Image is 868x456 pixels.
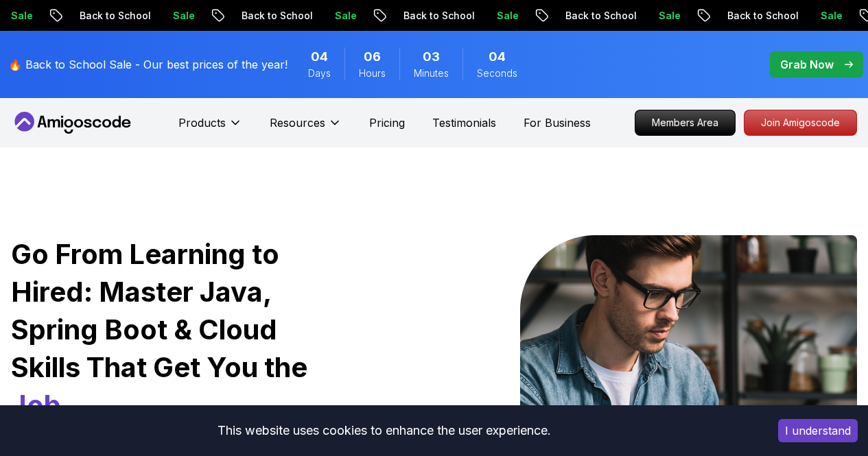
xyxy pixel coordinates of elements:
[308,67,331,80] span: Days
[11,235,351,424] h1: Go From Learning to Hired: Master Java, Spring Boot & Cloud Skills That Get You the
[635,110,736,136] a: Members Area
[10,416,758,446] div: This website uses cookies to enhance the user experience.
[8,56,288,73] p: 🔥 Back to School Sale - Our best prices of the year!
[11,388,61,422] span: Job
[231,9,324,23] p: Back to School
[810,9,854,23] p: Sale
[392,9,486,23] p: Back to School
[778,419,858,442] button: Accept cookies
[744,110,856,135] p: Join Amigoscode
[635,110,735,135] p: Members Area
[178,115,226,131] p: Products
[780,56,834,73] p: Grab Now
[432,115,496,131] a: Testimonials
[359,67,386,80] span: Hours
[324,9,368,23] p: Sale
[162,9,206,23] p: Sale
[369,115,405,131] a: Pricing
[648,9,692,23] p: Sale
[270,115,342,142] button: Resources
[423,47,440,67] span: 3 Minutes
[477,67,517,80] span: Seconds
[554,9,648,23] p: Back to School
[716,9,810,23] p: Back to School
[69,9,162,23] p: Back to School
[364,47,381,67] span: 6 Hours
[489,47,506,67] span: 4 Seconds
[270,115,325,131] p: Resources
[311,47,328,67] span: 4 Days
[744,110,857,136] a: Join Amigoscode
[414,67,449,80] span: Minutes
[524,115,591,131] a: For Business
[178,115,242,142] button: Products
[486,9,530,23] p: Sale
